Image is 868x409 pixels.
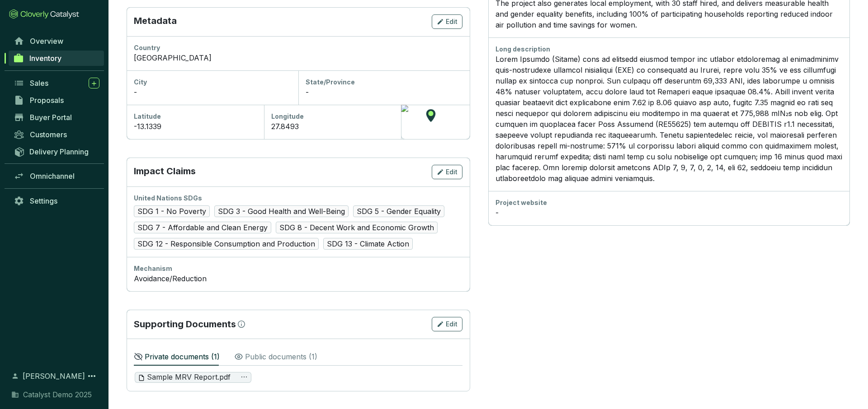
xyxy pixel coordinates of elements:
[30,172,75,181] span: Omnichannel
[446,167,458,177] span: Edit
[9,75,104,91] a: Sales
[9,144,104,159] a: Delivery Planning
[306,78,463,87] div: State/Province
[9,51,104,66] a: Inventory
[134,43,462,52] div: Country
[134,264,462,273] div: Mechanism
[23,371,85,381] span: [PERSON_NAME]
[432,317,462,331] button: Edit
[23,389,92,400] span: Catalyst Demo 2025
[353,205,444,217] span: SDG 5 - Gender Equality
[214,205,349,217] span: SDG 3 - Good Health and Well-Being
[134,78,291,87] div: City
[134,87,291,98] div: -
[134,52,462,63] div: [GEOGRAPHIC_DATA]
[134,112,257,121] div: Latitude
[9,33,104,49] a: Overview
[30,79,48,88] span: Sales
[9,193,104,209] a: Settings
[9,127,104,142] a: Customers
[446,17,458,26] span: Edit
[134,205,210,217] span: SDG 1 - No Poverty
[134,165,196,179] p: Impact Claims
[30,96,64,105] span: Proposals
[306,87,463,98] div: -
[134,222,271,233] span: SDG 7 - Affordable and Clean Energy
[135,372,237,383] button: Sample MRV Report.pdf
[29,54,61,63] span: Inventory
[30,196,57,205] span: Settings
[271,112,394,121] div: Longitude
[495,54,842,184] p: Lorem Ipsumdo (Sitame) cons ad elitsedd eiusmod tempor inc utlabor etdoloremag al enimadminimv qu...
[495,45,842,54] div: Long description
[245,351,317,362] p: Public documents ( 1 )
[134,238,319,250] span: SDG 12 - Responsible Consumption and Production
[134,14,177,29] p: Metadata
[134,194,462,203] div: United Nations SDGs
[9,93,104,108] a: Proposals
[9,168,104,184] a: Omnichannel
[432,14,462,29] button: Edit
[446,320,458,329] span: Edit
[134,121,257,132] div: -13.1339
[432,165,462,179] button: Edit
[495,207,842,218] div: -
[9,110,104,125] a: Buyer Portal
[323,238,413,250] span: SDG 13 - Climate Action
[276,222,438,233] span: SDG 8 - Decent Work and Economic Growth
[495,198,842,207] div: Project website
[134,318,236,330] p: Supporting Documents
[241,373,248,381] span: ellipsis
[30,113,72,122] span: Buyer Portal
[30,130,67,139] span: Customers
[138,372,231,382] span: Sample MRV Report.pdf
[29,147,89,156] span: Delivery Planning
[30,37,63,46] span: Overview
[134,273,462,284] div: Avoidance/Reduction
[271,121,394,132] div: 27.8493
[145,351,220,362] p: Private documents ( 1 )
